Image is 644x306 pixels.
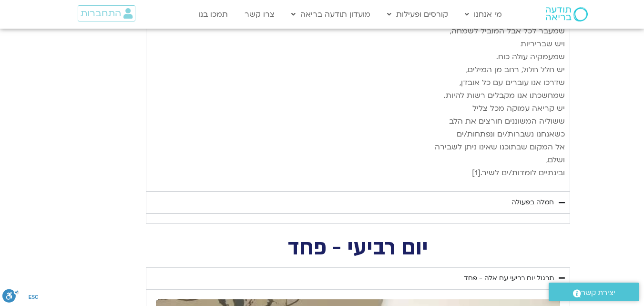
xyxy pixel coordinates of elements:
[194,5,233,23] a: תמכו בנו
[146,267,570,289] summary: תרגול יום רביעי עם אלה - פחד
[549,283,639,301] a: יצירת קשר
[78,5,135,21] a: התחברות
[146,238,570,258] h2: יום רביעי - פחד
[581,286,615,299] span: יצירת קשר
[81,8,121,19] span: התחברות
[146,191,570,213] summary: חמלה בפעולה
[286,5,375,23] a: מועדון תודעה בריאה
[240,5,279,23] a: צרו קשר
[511,197,554,208] div: חמלה בפעולה
[464,273,554,284] div: תרגול יום רביעי עם אלה - פחד
[460,5,507,23] a: מי אנחנו
[546,7,588,21] img: תודעה בריאה
[382,5,453,23] a: קורסים ופעילות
